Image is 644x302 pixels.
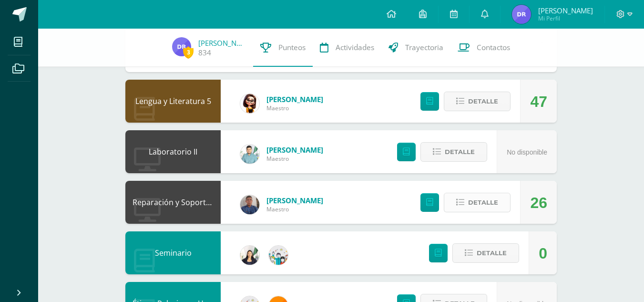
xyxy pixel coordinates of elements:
[450,29,517,67] a: Contactos
[198,48,211,58] a: 834
[477,244,507,262] span: Detalle
[266,94,323,104] a: [PERSON_NAME]
[507,148,547,156] span: No disponible
[420,142,487,162] button: Detalle
[336,42,374,52] span: Actividades
[539,232,547,275] div: 0
[266,104,323,112] span: Maestro
[512,5,531,24] img: 9cd70511ceb3bad75a68d51cd5298682.png
[253,29,313,67] a: Punteos
[183,46,194,58] span: 3
[266,205,323,213] span: Maestro
[240,246,259,265] img: 36cf82a7637ef7d1216c4dcc2ae2f54e.png
[125,80,221,123] div: Lengua y Literatura 5
[125,181,221,224] div: Reparación y Soporte Técnico
[477,42,510,52] span: Contactos
[468,194,498,211] span: Detalle
[405,42,443,52] span: Trayectoria
[125,130,221,173] div: Laboratorio II
[444,193,511,212] button: Detalle
[269,246,288,265] img: dc443ddcf056d1407eb58bec7b834d93.png
[381,29,450,67] a: Trayectoria
[240,94,259,113] img: cddb2fafc80e4a6e526b97ae3eca20ef.png
[313,29,381,67] a: Actividades
[240,145,259,164] img: 3bbeeb896b161c296f86561e735fa0fc.png
[445,143,475,161] span: Detalle
[266,145,323,155] a: [PERSON_NAME]
[278,42,306,52] span: Punteos
[452,243,519,263] button: Detalle
[240,195,259,214] img: bf66807720f313c6207fc724d78fb4d0.png
[538,14,593,22] span: Mi Perfil
[444,92,511,111] button: Detalle
[530,181,547,224] div: 26
[266,196,323,205] a: [PERSON_NAME]
[266,155,323,163] span: Maestro
[125,231,221,274] div: Seminario
[538,6,593,15] span: [PERSON_NAME]
[198,38,246,48] a: [PERSON_NAME]
[468,93,498,110] span: Detalle
[530,80,547,123] div: 47
[172,37,191,56] img: 9cd70511ceb3bad75a68d51cd5298682.png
